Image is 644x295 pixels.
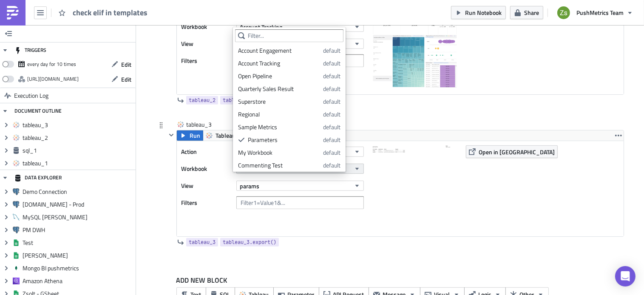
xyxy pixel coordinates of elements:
span: Amazon Athena [23,277,133,285]
button: Hide content [166,130,176,140]
label: View [181,37,232,50]
a: tableau_3 [186,238,218,247]
span: sql_1 [23,147,133,154]
input: Filter... [235,29,343,42]
img: View Image [372,3,457,88]
span: default [323,46,340,55]
span: PM DWH [23,226,133,234]
span: tableau_3 [186,120,220,129]
span: [PERSON_NAME] [23,252,133,259]
button: Run Notebook [451,6,506,19]
button: params [236,181,364,191]
div: https://pushmetrics.io/api/v1/report/zBL2KpelKY/webhook?token=09804e81ff1a4251a76a35e4b1446dfd [27,73,79,85]
span: tableau_2.export() [223,96,276,105]
div: Account Tracking [238,59,320,68]
a: tableau_3.export() [220,238,279,247]
span: Test [23,239,133,247]
span: Tableau [216,130,235,141]
label: Workbook [181,162,232,175]
div: Parameters [248,136,320,144]
button: Edit [107,58,136,71]
button: PushMetrics Team [552,3,638,22]
div: DOCUMENT OUTLINE [14,103,62,119]
span: default [323,85,340,93]
label: ADD NEW BLOCK [176,275,624,285]
label: View [181,179,232,192]
span: default [323,72,340,80]
div: Open Pipeline [238,72,320,80]
div: Open Intercom Messenger [615,266,635,286]
img: Avatar [556,6,571,20]
input: Filter1=Value1&... [236,196,364,209]
span: Demo Connection [23,188,133,196]
label: Filters [181,54,232,67]
span: Run Notebook [465,8,502,17]
span: default [323,136,340,144]
span: check elif in templates [73,8,148,17]
a: tableau_2.export() [220,96,279,105]
button: Tableau [203,130,248,141]
span: default [323,148,340,157]
span: Mongo BI pushmetrics [23,264,133,272]
span: default [323,110,340,119]
span: Account Tracking [240,23,282,31]
span: Edit [121,60,131,69]
div: TRIGGERS [14,43,46,58]
span: tableau_2 [189,96,216,105]
span: PushMetrics Team [576,8,624,17]
span: Open in [GEOGRAPHIC_DATA] [479,147,555,156]
label: Workbook [181,20,232,33]
span: default [323,123,340,131]
button: Share [510,6,543,19]
a: tableau_2 [186,96,218,105]
div: Quarterly Sales Result [238,85,320,93]
span: Run [190,130,200,141]
img: PushMetrics [6,6,20,20]
button: Run [177,130,203,141]
span: params [240,182,259,190]
span: tableau_2 [23,134,133,142]
img: View Image [372,145,457,230]
span: tableau_3.export() [223,238,276,247]
span: default [323,97,340,106]
label: Filters [181,196,232,209]
span: default [323,59,340,68]
span: MySQL [PERSON_NAME] [23,213,133,221]
span: [DOMAIN_NAME] - Prod [23,201,133,208]
div: every day for 10 times [27,58,76,71]
span: tableau_3 [23,121,133,129]
span: Execution Log [14,88,48,103]
label: Action [181,145,232,158]
div: Commenting Test [238,161,320,170]
button: Edit [107,73,136,86]
div: Superstore [238,97,320,106]
div: Sample Metrics [238,123,320,131]
div: Account Engagement [238,46,320,55]
span: Edit [121,75,131,84]
span: default [323,161,340,170]
button: Open in [GEOGRAPHIC_DATA] [466,145,558,158]
span: tableau_1 [23,159,133,167]
div: DATA EXPLORER [14,170,62,185]
span: tableau_3 [189,238,216,247]
div: My Workbook [238,148,320,157]
div: Regional [238,110,320,119]
button: Account Tracking [236,22,364,32]
span: Share [524,8,539,17]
